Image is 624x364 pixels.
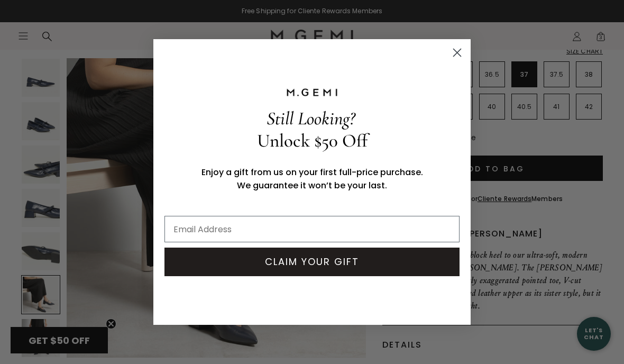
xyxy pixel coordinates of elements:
[286,88,338,97] img: M.GEMI
[448,43,466,62] button: Close dialog
[164,216,460,242] input: Email Address
[257,130,368,152] span: Unlock $50 Off
[267,107,355,130] span: Still Looking?
[164,248,460,276] button: CLAIM YOUR GIFT
[201,166,423,192] span: Enjoy a gift from us on your first full-price purchase. We guarantee it won’t be your last.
